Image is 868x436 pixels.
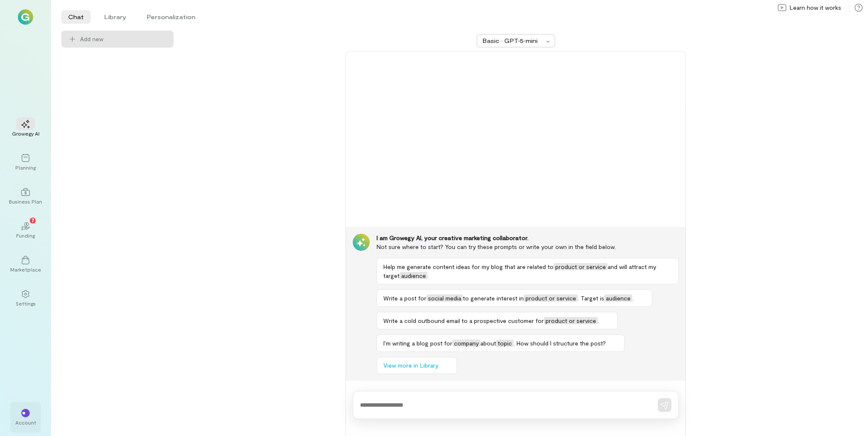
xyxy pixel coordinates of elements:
a: Funding [10,215,41,246]
span: Help me generate content ideas for my blog that are related to [383,263,554,270]
div: Account [15,419,36,426]
a: Marketplace [10,249,41,280]
div: I am Growegy AI, your creative marketing collaborator. [377,234,679,242]
button: View more in Library [377,357,457,374]
span: View more in Library [383,361,438,370]
div: Funding [16,232,35,239]
span: . [632,294,634,302]
span: Learn how it works [790,3,841,12]
span: . [428,272,429,279]
span: to generate interest in [463,294,524,302]
span: I’m writing a blog post for [383,340,452,347]
span: audience [604,294,632,302]
button: Write a cold outbound email to a prospective customer forproduct or service. [377,312,618,329]
span: product or service [544,317,598,324]
button: Help me generate content ideas for my blog that are related toproduct or serviceand will attract ... [377,258,679,284]
span: product or service [524,294,578,302]
div: Marketplace [10,266,41,273]
li: Chat [61,10,91,24]
span: Write a post for [383,294,426,302]
div: Planning [15,164,36,171]
span: product or service [554,263,608,270]
span: . How should I structure the post? [514,340,606,347]
span: . Target is [578,294,604,302]
span: 7 [31,216,34,224]
a: Growegy AI [10,113,41,144]
div: Not sure where to start? You can try these prompts or write your own in the field below. [377,242,679,251]
li: Personalization [140,10,202,24]
span: about [480,340,496,347]
span: Add new [80,35,167,43]
div: Settings [16,300,36,307]
span: social media [426,294,463,302]
div: Growegy AI [12,130,40,137]
button: I’m writing a blog post forcompanyabouttopic. How should I structure the post? [377,334,625,352]
div: Business Plan [9,198,42,205]
span: audience [400,272,428,279]
a: Planning [10,147,41,178]
li: Library [97,10,133,24]
a: Settings [10,283,41,314]
div: Basic · GPT‑5‑mini [483,37,544,45]
a: Business Plan [10,181,41,212]
span: topic [496,340,514,347]
span: company [452,340,480,347]
span: . [598,317,599,324]
button: Write a post forsocial mediato generate interest inproduct or service. Target isaudience. [377,289,652,307]
span: Write a cold outbound email to a prospective customer for [383,317,544,324]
